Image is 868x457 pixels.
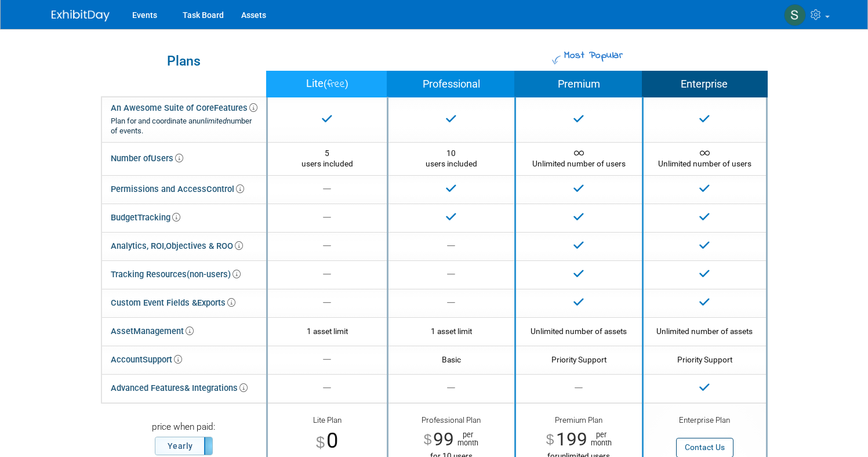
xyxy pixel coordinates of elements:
[111,209,180,226] div: Budget
[454,431,478,447] span: per month
[197,298,235,308] span: Exports
[546,433,554,447] span: $
[277,148,378,169] div: 5 users included
[784,4,806,26] img: Stefanos Tsakiris
[397,148,506,169] div: 10 users included
[397,415,506,429] div: Professional Plan
[642,71,767,97] th: Enterprise
[155,437,212,455] label: Yearly
[525,354,633,365] div: Priority Support
[277,415,378,427] div: Lite Plan
[133,326,194,336] span: Management
[658,148,751,168] span: Unlimited number of users
[652,326,757,336] div: Unlimited number of assets
[267,71,387,97] th: Lite
[107,55,260,68] div: Plans
[111,266,241,283] div: Tracking Resources
[525,326,633,336] div: Unlimited number of assets
[532,148,626,168] span: Unlimited number of users
[556,429,587,450] span: 199
[316,434,325,450] span: $
[184,383,248,393] span: & Integrations
[137,212,180,223] span: Tracking
[324,78,327,89] span: (
[111,380,248,397] div: Advanced Features
[151,153,183,164] span: Users
[587,431,612,447] span: per month
[676,438,733,457] button: Contact Us
[187,269,241,280] span: (non-users)
[111,150,183,167] div: Number of
[111,238,243,255] div: Objectives & ROO
[110,421,257,437] div: price when paid:
[111,323,194,340] div: Asset
[111,117,257,136] div: Plan for and coordinate an number of events.
[525,415,633,429] div: Premium Plan
[652,415,757,427] div: Enterprise Plan
[424,433,432,447] span: $
[652,354,757,365] div: Priority Support
[562,48,623,63] span: Most Popular
[326,428,338,453] span: 0
[345,78,348,89] span: )
[111,241,166,251] span: Analytics, ROI,
[552,56,561,64] img: Most Popular
[387,71,515,97] th: Professional
[197,117,227,125] i: unlimited
[111,351,182,368] div: Account
[433,429,454,450] span: 99
[143,354,182,365] span: Support
[111,295,235,311] div: Custom Event Fields &
[52,10,110,21] img: ExhibitDay
[277,326,378,336] div: 1 asset limit
[111,103,257,136] div: An Awesome Suite of Core
[397,354,506,365] div: Basic
[206,184,244,194] span: Control
[397,326,506,336] div: 1 asset limit
[515,71,642,97] th: Premium
[327,77,345,92] span: free
[111,181,244,198] div: Permissions and Access
[214,103,257,113] span: Features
